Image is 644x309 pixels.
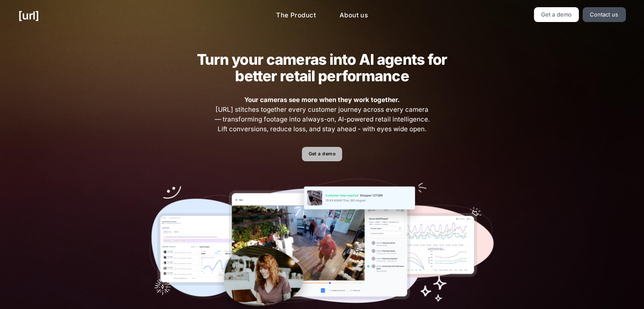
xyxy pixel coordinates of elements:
a: About us [333,7,375,24]
a: The Product [269,7,323,24]
a: Get a demo [302,147,342,162]
h2: Turn your cameras into AI agents for better retail performance [183,51,460,84]
strong: Your cameras see more when they work together. [244,96,400,104]
span: [URL] stitches together every customer journey across every camera — transforming footage into al... [213,95,431,134]
a: Get a demo [534,7,579,22]
a: Contact us [583,7,626,22]
a: [URL] [18,7,39,24]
